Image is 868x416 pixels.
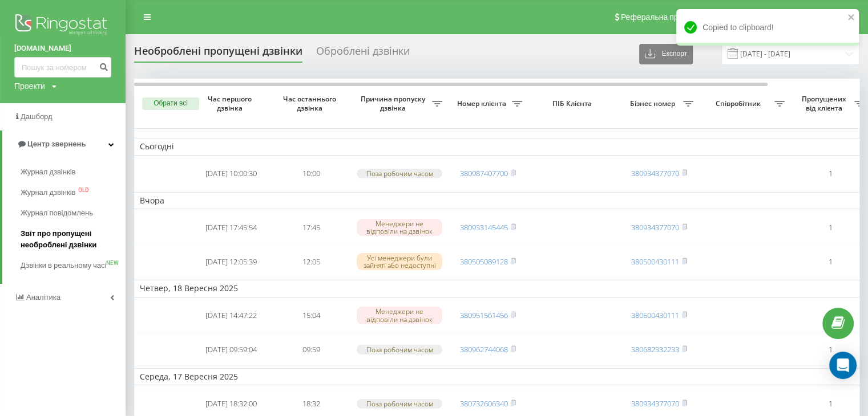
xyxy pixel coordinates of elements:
[14,57,111,78] input: Пошук за номером
[21,112,53,121] span: Дашборд
[357,399,442,409] div: Поза робочим часом
[460,168,508,178] a: 380987407700
[631,222,679,233] a: 380934377070
[2,130,126,158] a: Центр звернень
[191,334,271,366] td: [DATE] 09:59:04
[460,222,508,233] a: 380933145445
[271,158,351,190] td: 10:00
[460,398,508,409] a: 380732606340
[21,203,126,223] a: Журнал повідомлень
[271,246,351,278] td: 12:05
[829,352,857,379] div: Open Intercom Messenger
[631,344,679,354] a: 380682332233
[454,99,512,108] span: Номер клієнта
[271,300,351,332] td: 15:04
[27,140,86,148] span: Центр звернень
[21,162,126,182] a: Журнал дзвінків
[21,255,126,276] a: Дзвінки в реальному часіNEW
[460,256,508,267] a: 380505089128
[676,9,859,46] div: Copied to clipboard!
[21,223,126,255] a: Звіт про пропущені необроблені дзвінки
[847,13,855,23] button: close
[21,187,75,198] span: Журнал дзвінків
[631,256,679,267] a: 380500430111
[796,95,854,112] span: Пропущених від клієнта
[316,45,410,63] div: Оброблені дзвінки
[538,99,609,108] span: ПІБ Клієнта
[357,307,442,324] div: Менеджери не відповіли на дзвінок
[191,300,271,332] td: [DATE] 14:47:22
[639,44,693,64] button: Експорт
[271,211,351,243] td: 17:45
[142,97,199,110] button: Обрати всі
[134,45,302,63] div: Необроблені пропущені дзвінки
[26,293,60,301] span: Аналiтика
[14,11,111,40] img: Ringostat logo
[460,310,508,320] a: 380951561456
[271,334,351,366] td: 09:59
[621,13,705,22] span: Реферальна програма
[357,95,432,112] span: Причина пропуску дзвінка
[191,158,271,190] td: [DATE] 10:00:30
[357,219,442,236] div: Менеджери не відповіли на дзвінок
[200,95,262,112] span: Час першого дзвінка
[191,246,271,278] td: [DATE] 12:05:39
[14,43,111,54] a: [DOMAIN_NAME]
[280,95,342,112] span: Час останнього дзвінка
[21,228,120,251] span: Звіт про пропущені необроблені дзвінки
[21,166,75,178] span: Журнал дзвінків
[357,345,442,354] div: Поза робочим часом
[21,182,126,203] a: Журнал дзвінківOLD
[21,207,93,219] span: Журнал повідомлень
[191,211,271,243] td: [DATE] 17:45:54
[357,169,442,178] div: Поза робочим часом
[705,99,774,108] span: Співробітник
[14,80,45,92] div: Проекти
[460,344,508,354] a: 380962744068
[625,99,683,108] span: Бізнес номер
[631,310,679,320] a: 380500430111
[631,398,679,409] a: 380934377070
[21,260,106,271] span: Дзвінки в реальному часі
[631,168,679,178] a: 380934377070
[357,253,442,270] div: Усі менеджери були зайняті або недоступні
